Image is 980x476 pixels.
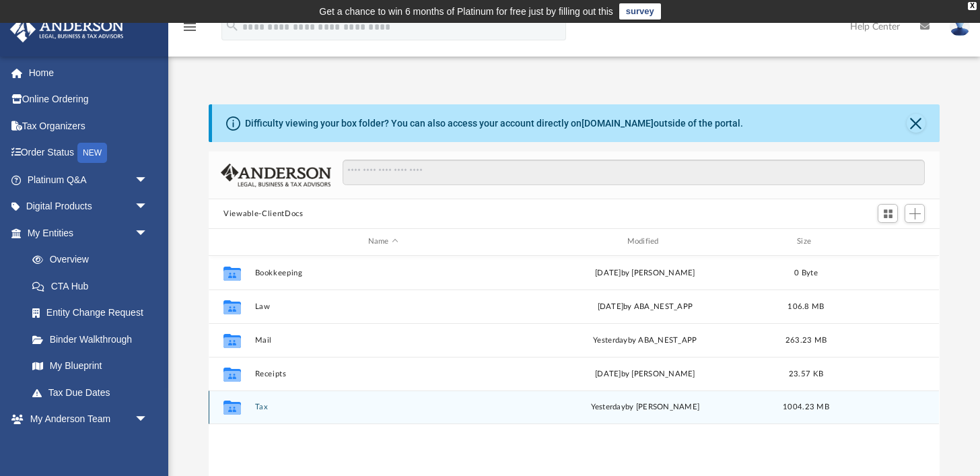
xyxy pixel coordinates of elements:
img: User Pic [950,17,970,36]
div: Difficulty viewing your box folder? You can also access your account directly on outside of the p... [245,116,743,131]
div: close [968,2,977,10]
button: Mail [255,336,512,345]
button: Switch to Grid View [878,204,898,223]
i: menu [182,19,198,35]
div: by ABA_NEST_APP [517,334,773,346]
div: [DATE] by [PERSON_NAME] [517,368,773,380]
div: [DATE] by ABA_NEST_APP [517,300,773,312]
div: NEW [77,143,107,163]
a: survey [619,3,661,20]
span: arrow_drop_down [135,219,162,247]
span: 0 Byte [795,269,818,276]
a: Overview [19,246,168,273]
span: 23.57 KB [789,370,823,377]
span: arrow_drop_down [135,406,162,434]
div: Get a chance to win 6 months of Platinum for free just by filling out this [319,3,613,20]
i: search [225,18,240,33]
a: My Blueprint [19,353,162,380]
a: [DOMAIN_NAME] [582,118,654,129]
a: Tax Organizers [9,112,168,139]
a: Online Ordering [9,86,168,113]
a: Tax Due Dates [19,379,168,406]
button: Receipts [255,370,512,378]
span: arrow_drop_down [135,166,162,194]
button: Add [905,204,925,223]
div: Size [779,236,833,248]
div: id [215,236,248,248]
span: arrow_drop_down [135,193,162,221]
button: Viewable-ClientDocs [223,208,303,220]
a: Home [9,59,168,86]
button: Bookkeeping [255,269,512,277]
a: CTA Hub [19,273,168,300]
div: Name [254,236,511,248]
button: Tax [255,403,512,411]
span: 1004.23 MB [783,403,829,411]
div: [DATE] by [PERSON_NAME] [517,267,773,279]
input: Search files and folders [343,160,925,185]
span: 263.23 MB [785,336,827,343]
span: yesterday [594,336,628,343]
a: menu [182,26,198,35]
a: Binder Walkthrough [19,326,168,353]
div: Modified [517,236,773,248]
a: My Anderson Teamarrow_drop_down [9,406,162,433]
button: Law [255,302,512,311]
img: Anderson Advisors Platinum Portal [6,16,128,42]
a: Digital Productsarrow_drop_down [9,193,168,220]
button: Close [907,114,925,133]
a: Platinum Q&Aarrow_drop_down [9,166,168,193]
div: by [PERSON_NAME] [517,401,773,413]
span: 106.8 MB [788,302,825,310]
div: id [839,236,934,248]
a: Order StatusNEW [9,139,168,167]
a: Entity Change Request [19,300,168,327]
a: My Entitiesarrow_drop_down [9,219,168,246]
span: yesterday [591,403,625,411]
